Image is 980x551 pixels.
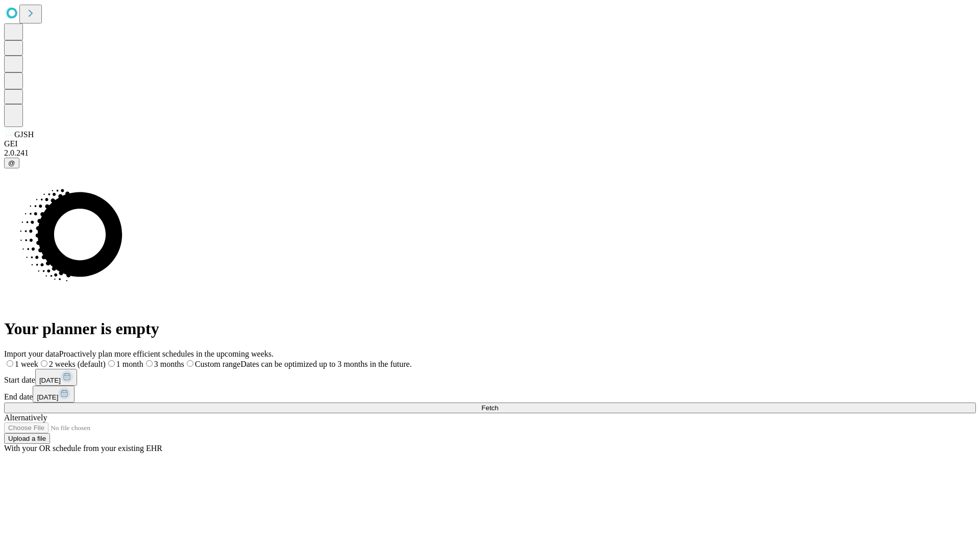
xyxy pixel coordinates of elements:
input: 1 week [7,360,13,367]
span: 3 months [154,360,184,368]
button: [DATE] [33,386,75,403]
span: Alternatively [4,413,47,422]
span: Proactively plan more efficient schedules in the upcoming weeks. [59,349,274,358]
input: 2 weeks (default) [41,360,47,367]
div: GEI [4,139,976,148]
span: Import your data [4,349,59,358]
button: [DATE] [35,369,77,386]
span: Fetch [481,404,498,412]
span: Custom range [195,360,240,368]
span: GJSH [14,130,34,139]
button: Upload a file [4,433,50,444]
span: With your OR schedule from your existing EHR [4,444,162,453]
div: Start date [4,369,976,386]
span: Dates can be optimized up to 3 months in the future. [240,360,411,368]
span: 2 weeks (default) [49,360,106,368]
span: 1 month [116,360,143,368]
button: @ [4,158,19,168]
input: Custom rangeDates can be optimized up to 3 months in the future. [187,360,193,367]
span: 1 week [15,360,38,368]
span: [DATE] [39,377,61,384]
span: [DATE] [37,393,58,401]
input: 3 months [146,360,153,367]
h1: Your planner is empty [4,319,976,338]
span: @ [8,159,15,167]
button: Fetch [4,403,976,413]
input: 1 month [108,360,115,367]
div: End date [4,386,976,403]
div: 2.0.241 [4,148,976,158]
